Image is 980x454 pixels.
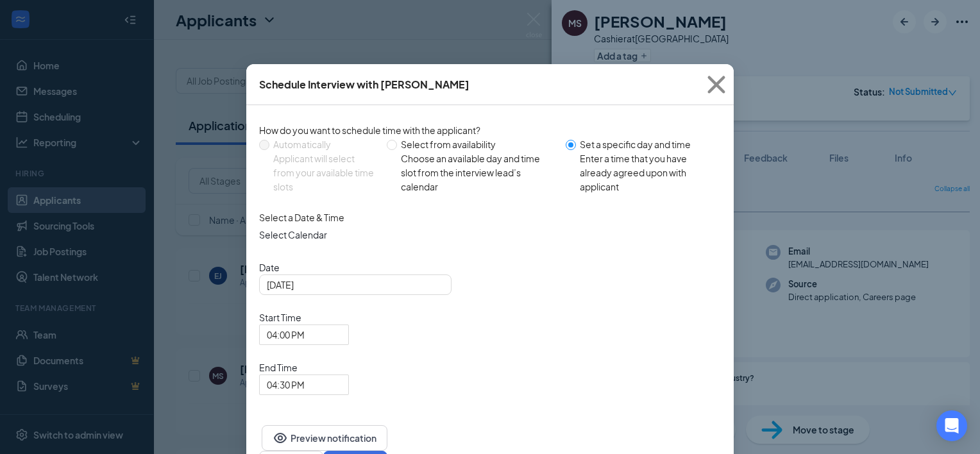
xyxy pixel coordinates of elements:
button: EyePreview notification [262,425,387,451]
span: 04:00 PM [267,325,305,344]
span: Start Time [259,310,349,324]
div: Set a specific day and time [580,137,711,151]
div: Enter a time that you have already agreed upon with applicant [580,151,711,194]
span: 04:30 PM [267,375,305,394]
div: Choose an available day and time slot from the interview lead’s calendar [401,151,555,194]
div: Open Intercom Messenger [936,410,967,441]
button: Close [699,64,734,105]
span: Date [259,260,721,274]
span: End Time [259,360,349,374]
div: Automatically [273,137,376,151]
div: Applicant will select from your available time slots [273,151,376,194]
div: Select from availability [401,137,555,151]
svg: Cross [699,67,734,102]
div: How do you want to schedule time with the applicant? [259,123,721,137]
div: Select a Date & Time [259,210,721,224]
div: Schedule Interview with [PERSON_NAME] [259,78,469,92]
svg: Eye [273,430,288,446]
input: Sep 15, 2025 [267,278,441,292]
span: Select Calendar [259,228,721,242]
